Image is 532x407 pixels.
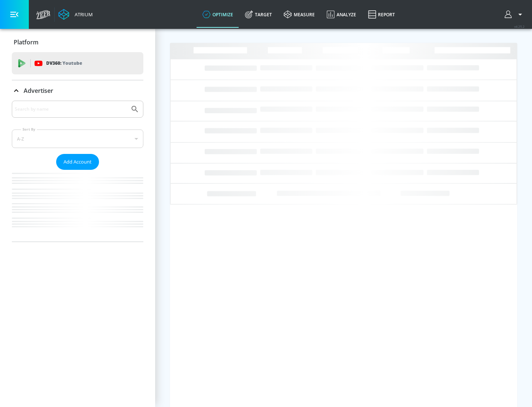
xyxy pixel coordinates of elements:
p: Platform [14,38,38,46]
nav: list of Advertiser [12,170,143,242]
div: Advertiser [12,101,143,242]
p: Youtube [62,59,82,67]
a: Target [239,1,278,28]
a: Report [362,1,401,28]
div: Atrium [72,11,93,18]
button: Add Account [56,154,99,170]
input: Search by name [15,104,127,114]
span: v 4.25.2 [514,24,525,28]
a: Atrium [58,9,93,20]
div: Advertiser [12,80,143,101]
a: Analyze [321,1,362,28]
a: measure [278,1,321,28]
label: Sort By [21,127,37,132]
p: DV360: [46,59,82,67]
div: Platform [12,32,143,53]
div: DV360: Youtube [12,52,143,74]
span: Add Account [64,158,92,166]
div: A-Z [12,129,143,148]
a: optimize [197,1,239,28]
p: Advertiser [24,87,53,95]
